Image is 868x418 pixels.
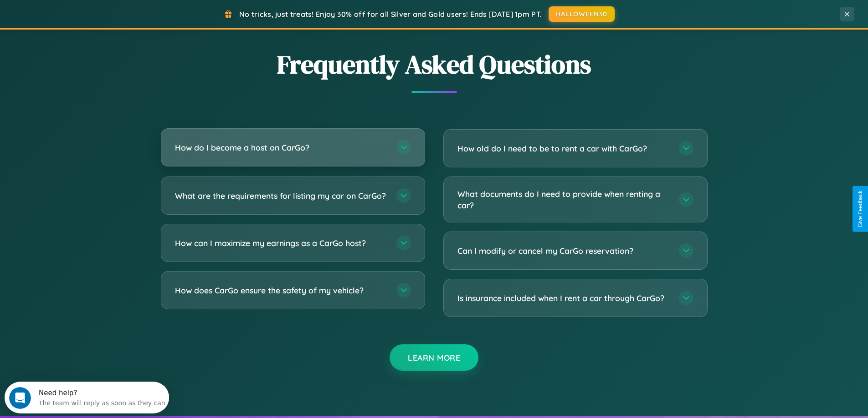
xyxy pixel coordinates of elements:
[175,142,387,153] h3: How do I become a host on CarGo?
[34,15,161,25] div: The team will reply as soon as they can
[4,4,169,29] div: Open Intercom Messenger
[175,237,387,249] h3: How can I maximize my earnings as a CarGo host?
[457,143,670,154] h3: How old do I need to be to rent a car with CarGo?
[175,190,387,201] h3: What are the requirements for listing my car on CarGo?
[390,344,478,371] button: Learn More
[161,47,708,82] h2: Frequently Asked Questions
[9,387,31,409] iframe: Intercom live chat
[239,10,542,19] span: No tricks, just treats! Enjoy 30% off for all Silver and Gold users! Ends [DATE] 1pm PT.
[175,285,387,296] h3: How does CarGo ensure the safety of my vehicle?
[5,382,169,413] iframe: Intercom live chat discovery launcher
[457,188,670,211] h3: What documents do I need to provide when renting a car?
[34,8,161,15] div: Need help?
[457,245,670,257] h3: Can I modify or cancel my CarGo reservation?
[857,191,863,227] div: Give Feedback
[457,292,670,304] h3: Is insurance included when I rent a car through CarGo?
[549,6,615,22] button: HALLOWEEN30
